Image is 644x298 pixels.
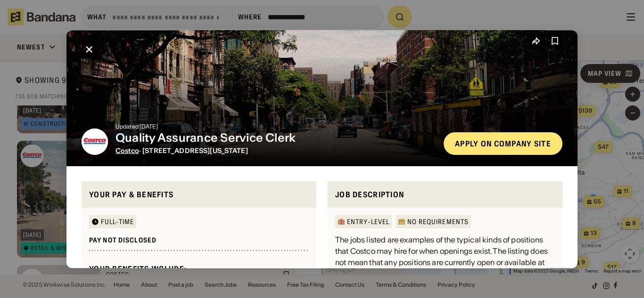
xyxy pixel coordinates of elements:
[89,188,309,200] div: Your pay & benefits
[116,146,436,154] div: · [STREET_ADDRESS][US_STATE]
[89,264,309,274] div: Your benefits include:
[101,218,134,225] div: Full-time
[116,123,436,129] div: Updated [DATE]
[89,236,157,244] div: Pay not disclosed
[82,128,108,154] img: Costco logo
[407,218,469,225] div: No Requirements
[116,131,436,145] div: Quality Assurance Service Clerk
[455,139,551,147] div: Apply on company site
[335,188,555,200] div: Job Description
[347,218,389,225] div: Entry-Level
[116,146,139,154] span: Costco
